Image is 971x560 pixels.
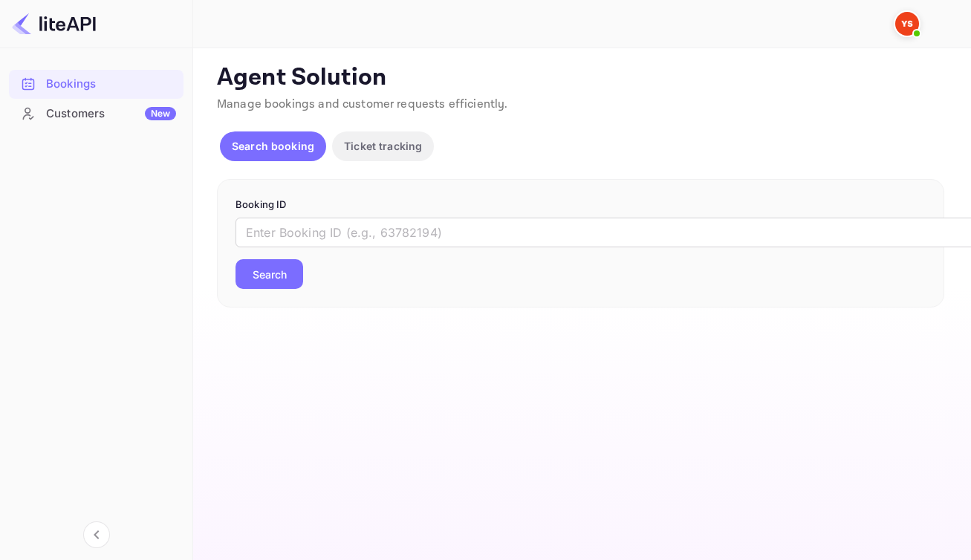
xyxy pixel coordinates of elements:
[145,107,176,120] div: New
[9,100,184,127] a: CustomersNew
[217,63,944,93] p: Agent Solution
[46,76,176,93] div: Bookings
[344,138,422,154] p: Ticket tracking
[236,198,926,212] p: Booking ID
[83,521,110,548] button: Collapse navigation
[9,100,184,128] div: CustomersNew
[895,12,919,36] img: Yandex Support
[9,70,184,99] div: Bookings
[46,105,176,123] div: Customers
[12,12,96,36] img: LiteAPI logo
[236,259,303,289] button: Search
[9,70,184,97] a: Bookings
[232,138,314,154] p: Search booking
[217,97,508,112] span: Manage bookings and customer requests efficiently.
